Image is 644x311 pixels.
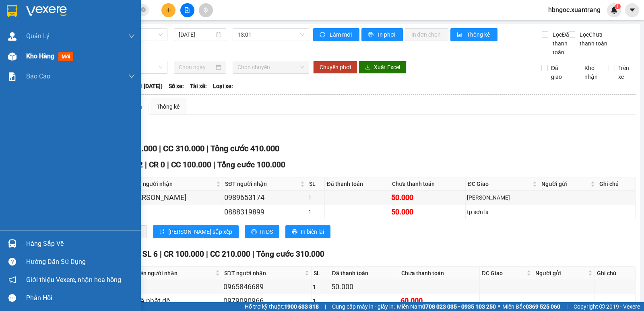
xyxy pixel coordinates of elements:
[313,297,328,305] div: 1
[526,303,560,310] strong: 0369 525 060
[301,227,324,236] span: In biên lai
[332,302,395,311] span: Cung cấp máy in - giấy in:
[217,160,285,169] span: Tổng cước 100.000
[210,249,250,259] span: CC 210.000
[166,7,171,13] span: plus
[206,249,208,259] span: |
[213,82,233,91] span: Loại xe:
[8,276,16,284] span: notification
[224,206,305,218] div: 0888319899
[378,30,396,39] span: In phơi
[8,32,17,41] img: warehouse-icon
[468,179,531,188] span: ĐC Giao
[284,303,319,310] strong: 1900 633 818
[141,6,146,14] span: close-circle
[149,160,165,169] span: CR 0
[597,177,636,191] th: Ghi chú
[391,206,464,218] div: 50.000
[566,302,568,311] span: |
[450,28,497,41] button: bar-chartThống kê
[26,238,135,250] div: Hàng sắp về
[26,275,121,285] span: Giới thiệu Vexere, nhận hoa hồng
[325,302,326,311] span: |
[308,208,323,216] div: 1
[457,32,464,38] span: bar-chart
[211,144,279,153] span: Tổng cước 410.000
[141,7,146,12] span: close-circle
[629,6,636,14] span: caret-down
[611,6,618,14] img: icon-new-feature
[400,295,478,307] div: 60.000
[576,30,609,48] span: Lọc Chưa thanh toán
[237,29,304,41] span: 13:01
[131,192,221,203] div: [PERSON_NAME]
[145,160,147,169] span: |
[161,3,175,17] button: plus
[331,281,398,292] div: 50.000
[26,52,54,60] span: Kho hàng
[399,267,480,280] th: Chưa thanh toán
[549,30,570,57] span: Lọc Đã thanh toán
[223,281,310,292] div: 0965846689
[179,30,215,39] input: 12/09/2025
[251,229,257,235] span: printer
[169,82,184,91] span: Số xe:
[142,249,158,259] span: SL 6
[222,294,312,308] td: 0979090966
[179,63,215,72] input: Chọn ngày
[320,32,326,38] span: sync
[325,177,390,191] th: Đã thanh toán
[313,28,359,41] button: syncLàm mới
[292,229,297,235] span: printer
[136,295,221,307] div: đệ nhất dê
[132,179,215,188] span: Tên người nhận
[256,249,324,259] span: Tổng cước 310.000
[199,3,213,17] button: aim
[625,3,639,17] button: caret-down
[159,229,165,235] span: sort-ascending
[535,269,587,278] span: Người gửi
[58,52,73,61] span: mới
[206,144,208,153] span: |
[153,225,239,238] button: sort-ascending[PERSON_NAME] sắp xếp
[482,269,525,278] span: ĐC Giao
[313,61,357,74] button: Chuyển phơi
[8,294,16,302] span: message
[223,295,310,307] div: 0979090966
[171,160,211,169] span: CC 100.000
[498,305,500,308] span: ⚪️
[237,61,304,73] span: Chọn chuyến
[203,7,208,13] span: aim
[128,33,135,39] span: down
[467,193,538,202] div: [PERSON_NAME]
[405,28,449,41] button: In đơn chọn
[160,249,162,259] span: |
[7,5,17,17] img: logo-vxr
[222,280,312,294] td: 0965846689
[308,193,323,202] div: 1
[615,64,636,81] span: Trên xe
[397,302,496,311] span: Miền Nam
[390,177,466,191] th: Chưa thanh toán
[313,282,328,291] div: 1
[541,179,589,188] span: Người gửi
[330,267,399,280] th: Đã thanh toán
[260,227,273,236] span: In DS
[130,191,223,205] td: tùng vân hồ
[223,191,307,205] td: 0989653174
[615,4,621,9] sup: 1
[391,192,464,203] div: 50.000
[26,71,50,81] span: Báo cáo
[616,4,619,9] span: 1
[8,258,16,266] span: question-circle
[213,160,215,169] span: |
[245,225,279,238] button: printerIn DS
[368,32,375,38] span: printer
[224,269,303,278] span: SĐT người nhận
[26,31,50,41] span: Quản Lý
[502,302,560,311] span: Miền Bắc
[8,72,17,81] img: solution-icon
[359,61,407,74] button: downloadXuất Excel
[135,294,222,308] td: đệ nhất dê
[223,205,307,219] td: 0888319899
